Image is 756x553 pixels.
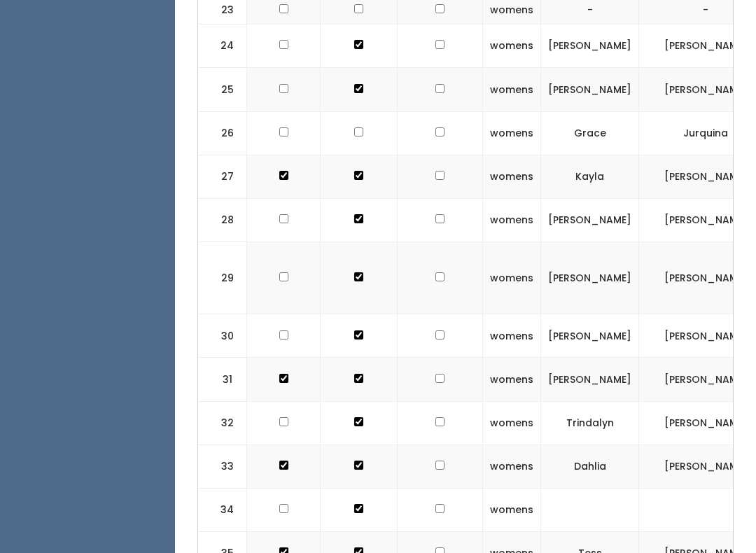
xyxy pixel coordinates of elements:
[541,358,639,402] td: [PERSON_NAME]
[198,489,247,532] td: 34
[198,199,247,242] td: 28
[483,25,541,69] td: womens
[198,25,247,69] td: 24
[483,69,541,112] td: womens
[198,445,247,489] td: 33
[483,112,541,155] td: womens
[483,242,541,314] td: womens
[541,25,639,69] td: [PERSON_NAME]
[541,155,639,199] td: Kayla
[541,402,639,445] td: Trindalyn
[483,402,541,445] td: womens
[483,358,541,402] td: womens
[483,315,541,358] td: womens
[541,112,639,155] td: Grace
[483,199,541,242] td: womens
[541,242,639,314] td: [PERSON_NAME]
[198,69,247,112] td: 25
[483,445,541,489] td: womens
[541,315,639,358] td: [PERSON_NAME]
[483,489,541,532] td: womens
[483,155,541,199] td: womens
[198,242,247,314] td: 29
[198,315,247,358] td: 30
[541,445,639,489] td: Dahlia
[198,155,247,199] td: 27
[541,199,639,242] td: [PERSON_NAME]
[541,69,639,112] td: [PERSON_NAME]
[198,112,247,155] td: 26
[198,402,247,445] td: 32
[198,358,247,402] td: 31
